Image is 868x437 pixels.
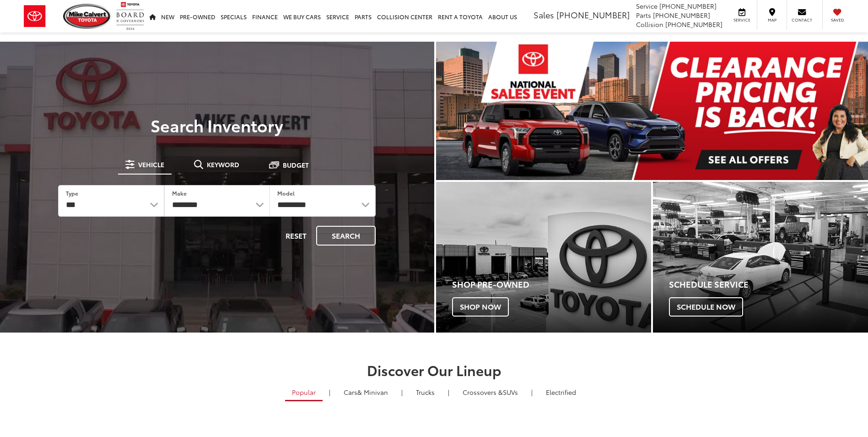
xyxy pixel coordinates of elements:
[399,388,405,397] li: |
[327,388,333,397] li: |
[636,11,651,20] span: Parts
[534,9,554,21] span: Sales
[63,4,112,29] img: Mike Calvert Toyota
[792,17,812,23] span: Contact
[316,226,376,246] button: Search
[283,162,309,168] span: Budget
[762,17,782,23] span: Map
[653,182,868,333] a: Schedule Service Schedule Now
[669,297,743,317] span: Schedule Now
[278,226,314,246] button: Reset
[636,20,663,29] span: Collision
[463,388,503,397] span: Crossovers &
[659,1,717,11] span: [PHONE_NUMBER]
[277,189,295,197] label: Model
[337,384,395,400] a: Cars
[172,189,187,197] label: Make
[207,161,239,168] span: Keyword
[112,362,757,377] h2: Discover Our Lineup
[456,384,525,400] a: SUVs
[409,384,442,400] a: Trucks
[436,182,651,333] div: Toyota
[665,20,722,29] span: [PHONE_NUMBER]
[529,388,535,397] li: |
[452,280,651,289] h4: Shop Pre-Owned
[357,388,388,397] span: & Minivan
[653,11,710,20] span: [PHONE_NUMBER]
[669,280,868,289] h4: Schedule Service
[446,388,452,397] li: |
[436,182,651,333] a: Shop Pre-Owned Shop Now
[38,116,396,134] h3: Search Inventory
[653,182,868,333] div: Toyota
[285,384,323,401] a: Popular
[556,9,630,21] span: [PHONE_NUMBER]
[539,384,583,400] a: Electrified
[138,161,164,168] span: Vehicle
[452,297,509,317] span: Shop Now
[732,17,752,23] span: Service
[66,189,78,197] label: Type
[636,1,658,11] span: Service
[827,17,847,23] span: Saved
